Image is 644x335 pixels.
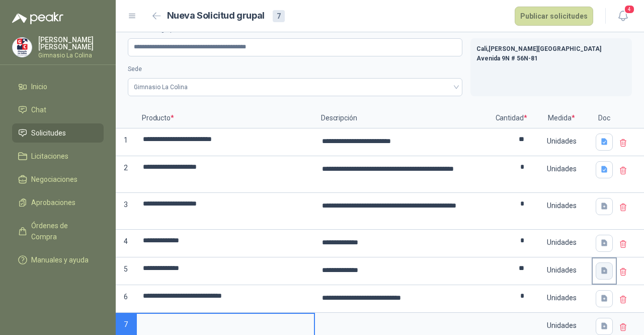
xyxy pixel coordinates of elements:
img: Logo peakr [12,12,63,24]
div: Unidades [532,286,591,309]
p: Gimnasio La Colina [38,52,104,58]
span: Gimnasio La Colina [134,80,456,95]
a: Chat [12,100,104,119]
div: Unidades [532,231,591,254]
h2: Nueva Solicitud grupal [167,9,265,23]
p: Medida [531,108,592,128]
div: Unidades [532,258,591,282]
p: Descripción [315,108,491,128]
span: Chat [31,104,46,115]
button: Publicar solicitudes [515,7,593,26]
a: Solicitudes [12,123,104,143]
p: 2 [116,156,136,193]
span: Manuales y ayuda [31,254,89,265]
a: Órdenes de Compra [12,216,104,246]
p: 4 [116,230,136,257]
p: Doc [592,108,617,128]
p: 3 [116,193,136,230]
p: 5 [116,257,136,285]
span: 4 [624,5,635,14]
span: Licitaciones [31,151,68,162]
p: 1 [116,128,136,156]
label: Sede [128,64,462,74]
p: Producto [136,108,315,128]
p: [PERSON_NAME] [PERSON_NAME] [38,36,104,50]
span: Inicio [31,81,47,92]
p: Cali , [PERSON_NAME][GEOGRAPHIC_DATA] [476,44,626,54]
p: 6 [116,285,136,313]
div: Unidades [532,194,591,217]
p: Cantidad [491,108,531,128]
a: Negociaciones [12,170,104,189]
span: Solicitudes [31,127,66,139]
span: Aprobaciones [31,197,75,208]
img: Company Logo [13,38,32,57]
a: Aprobaciones [12,193,104,212]
span: Negociaciones [31,174,77,185]
button: 4 [614,7,632,25]
span: Órdenes de Compra [31,220,94,242]
div: Unidades [532,129,591,153]
div: 7 [273,10,285,22]
a: Licitaciones [12,147,104,166]
div: Unidades [532,157,591,180]
a: Manuales y ayuda [12,250,104,270]
a: Inicio [12,77,104,96]
p: Avenida 9N # 56N-81 [476,54,626,63]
